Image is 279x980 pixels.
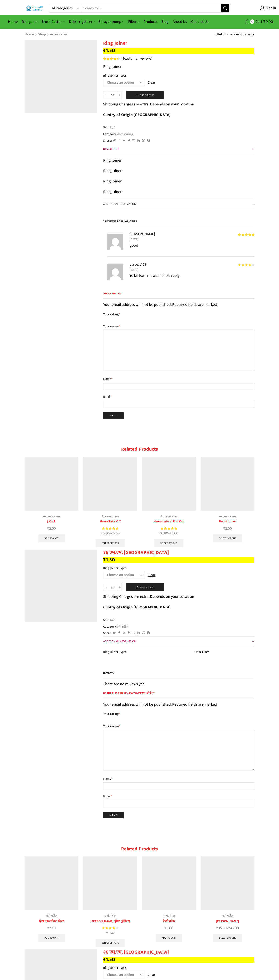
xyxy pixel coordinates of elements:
time: [DATE] [129,267,254,273]
label: Ring Joiner Types [103,566,127,570]
a: (2customer reviews) [121,56,152,62]
bdi: 1.50 [103,46,115,55]
label: Your rating [103,712,254,716]
div: Rated 4.00 out of 5 [102,926,118,930]
a: Select options for “Heera Lateral End Cap” [154,539,184,547]
a: अ‍ॅसेसरीज [163,913,175,919]
bdi: 1.50 [103,556,115,564]
a: अ‍ॅसेसरीज [104,913,116,919]
span: – [142,531,196,536]
span: 2 [103,57,120,60]
b: Cuntry of Origin [GEOGRAPHIC_DATA] [103,111,171,118]
span: ₹ [106,930,108,936]
span: Share: [103,631,112,635]
a: Heera Take Off [83,519,137,524]
img: jointer [25,550,97,622]
a: Add to cart: “पेप्सी कॉक” [156,934,182,942]
span: Category: [103,132,133,137]
span: SKU: [103,618,254,622]
span: Related products [121,845,158,853]
b: Cuntry of Origin [GEOGRAPHIC_DATA] [103,604,171,611]
input: Search for... [81,4,221,12]
img: Heera Adjustable Dripper [25,856,78,910]
label: Email [103,394,254,399]
span: Rated out of 5 [238,264,251,266]
bdi: 5.00 [111,530,120,536]
label: Your review [103,324,254,329]
span: ₹ [103,955,106,964]
a: Sign in [235,5,276,12]
span: ₹ [165,925,167,931]
p: Ye kis kam me ata hai plz reply [129,272,254,279]
a: Description [103,144,254,154]
h2: 2 reviews for [103,219,254,226]
p: Shipping Charges are extra, Depends on your Location [103,101,194,107]
span: Rated out of 5 [161,526,177,531]
a: Select options for “Pepsi Joiner” [213,534,242,542]
button: Add to cart [126,583,164,591]
span: ₹ [159,530,161,536]
label: Ring Joiner Types [103,73,127,78]
a: About Us [171,17,189,26]
span: – [83,531,137,536]
p: 12mm, 16mm [194,650,254,654]
p: Ring Joiner [103,189,254,195]
a: Home [25,32,34,37]
button: Add to cart [126,91,164,99]
a: Return to previous page [217,32,254,37]
a: Filter [126,17,142,26]
a: Accessories [160,513,178,519]
a: Select options for “Heera Take Off” [96,539,125,547]
h1: १६ एम.एम. [GEOGRAPHIC_DATA] [103,550,254,556]
a: Drip Irrigation [67,17,97,26]
img: jointer [25,40,97,113]
a: Heera Lateral End Cap [142,519,196,524]
span: ₹ [47,525,49,532]
a: Products [142,17,160,26]
a: Pepsi Joiner [201,519,254,524]
p: Ring Joiner [103,63,254,70]
a: Contact Us [189,17,210,26]
h1: १६ एम.एम. [GEOGRAPHIC_DATA] [103,949,254,955]
h2: Reviews [103,671,254,678]
span: Share: [103,138,112,143]
a: Select options for “फ्लश व्हाॅल्व” [213,934,242,942]
bdi: 0.80 [159,530,168,536]
a: Clear options [148,573,155,578]
label: Ring Joiner Types [103,965,127,970]
span: Cart [254,19,262,24]
img: Pepsi Joiner [201,457,254,511]
p: Ring Joiner [103,157,254,164]
span: N/A [109,618,115,622]
span: – [201,926,254,931]
a: Clear options [148,972,155,978]
input: Submit [103,812,124,819]
h1: Ring Joiner [103,40,254,46]
label: Name [103,776,254,781]
input: Submit [103,412,124,419]
span: Rated out of 5 [102,926,115,930]
div: Rated 5.00 out of 5 [102,526,118,531]
a: Raingun [20,17,40,26]
th: Ring Joiner Types [103,650,194,657]
a: Accessories [43,513,60,519]
p: Ring Joiner [103,168,254,174]
bdi: 1.50 [106,930,114,936]
div: Rated 4.50 out of 5 [103,57,120,60]
bdi: 45.00 [228,925,239,931]
a: Accessories [102,513,119,519]
img: हिरा ओनलाईन ड्रीपर (ईमीटर) [83,856,137,910]
img: Heera Lateral End Cap [142,457,196,511]
bdi: 2.50 [47,925,56,931]
span: 2 [122,56,124,62]
a: Accessories [219,513,236,519]
p: Shipping Charges are extra, Depends on your Location [103,593,194,600]
a: 0 Cart ₹0.00 [233,18,273,25]
span: ₹ [47,925,49,931]
a: हिरा एडजस्टेबल ड्रिपर [25,919,78,924]
p: There are no reviews yet. [103,681,254,687]
label: Your review [103,724,254,729]
div: Rated 5 out of 5 [238,233,254,236]
a: J Cock [25,519,78,524]
a: Blog [160,17,171,26]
